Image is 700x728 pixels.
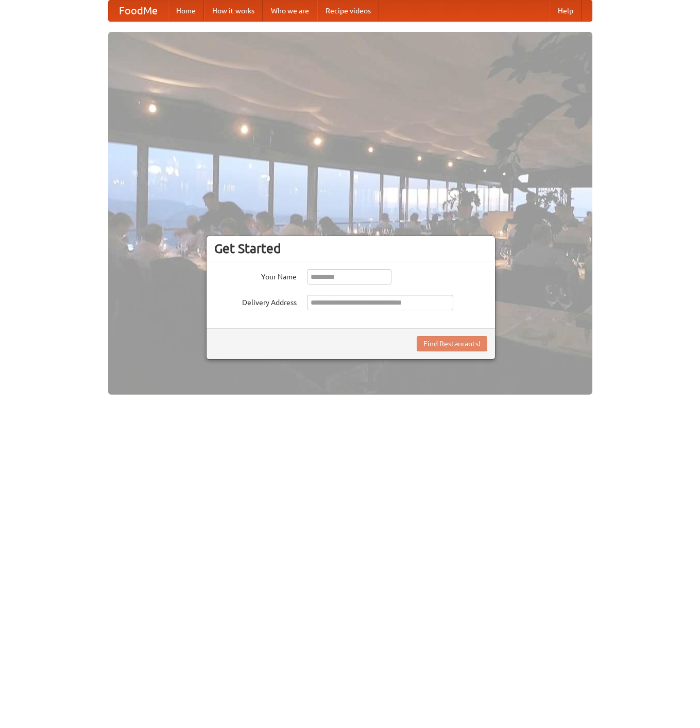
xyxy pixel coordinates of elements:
[417,336,487,351] button: Find Restaurants!
[317,1,379,21] a: Recipe videos
[214,241,487,256] h3: Get Started
[263,1,317,21] a: Who we are
[204,1,263,21] a: How it works
[214,295,297,308] label: Delivery Address
[168,1,204,21] a: Home
[109,1,168,21] a: FoodMe
[550,1,582,21] a: Help
[214,269,297,282] label: Your Name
